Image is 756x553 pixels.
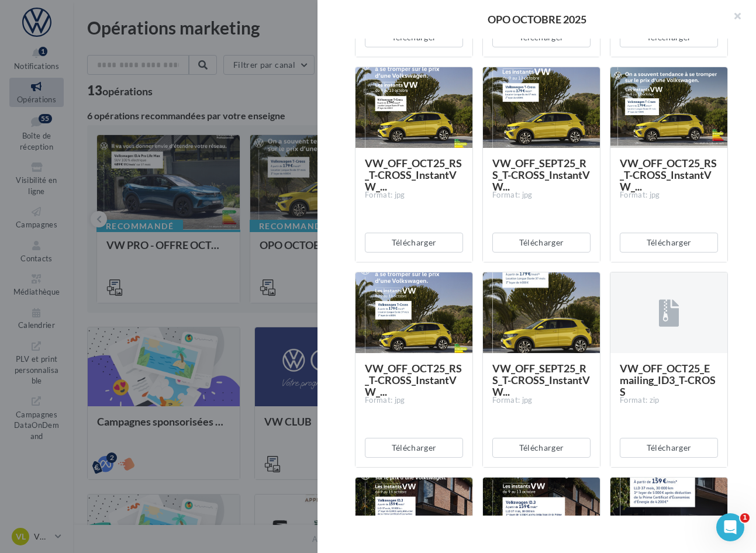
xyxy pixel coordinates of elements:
button: Télécharger [620,233,718,253]
button: Télécharger [365,233,463,253]
span: VW_OFF_SEPT25_RS_T-CROSS_InstantVW... [492,157,590,193]
span: VW_OFF_SEPT25_RS_T-CROSS_InstantVW... [492,362,590,398]
span: VW_OFF_OCT25_RS_T-CROSS_InstantVW_... [365,157,462,193]
div: Format: jpg [365,395,463,406]
div: Format: jpg [492,190,591,201]
iframe: Intercom live chat [716,513,744,541]
button: Télécharger [620,438,718,458]
button: Télécharger [365,438,463,458]
button: Télécharger [492,438,591,458]
div: Format: jpg [620,190,718,201]
span: 1 [740,513,750,523]
div: Format: jpg [365,190,463,201]
div: OPO OCTOBRE 2025 [336,14,737,25]
span: VW_OFF_OCT25_Emailing_ID3_T-CROSS [620,362,716,398]
span: VW_OFF_OCT25_RS_T-CROSS_InstantVW_... [365,362,462,398]
button: Télécharger [492,233,591,253]
div: Format: jpg [492,395,591,406]
div: Format: zip [620,395,718,406]
span: VW_OFF_OCT25_RS_T-CROSS_InstantVW_... [620,157,717,193]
